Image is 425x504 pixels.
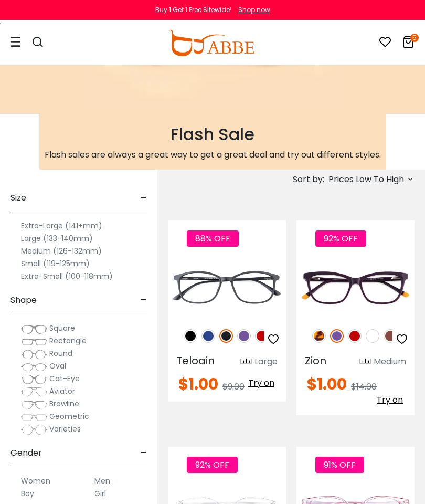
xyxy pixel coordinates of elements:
img: Geometric.png [21,412,47,423]
span: $1.00 [307,373,347,395]
span: - [140,440,147,466]
span: Square [49,323,75,333]
img: Red [348,329,362,343]
span: Shape [10,288,37,313]
label: Medium (126-132mm) [21,245,102,257]
label: Boy [21,487,34,500]
img: Aviator.png [21,387,47,397]
img: Purple [330,329,344,343]
label: Small (119-125mm) [21,257,90,270]
span: Zion [305,353,326,368]
span: Size [10,185,26,211]
button: Try on [245,376,278,390]
img: Square.png [21,324,47,334]
div: Large [254,355,278,368]
img: abbeglasses.com [168,30,254,56]
span: Prices Low To High [328,170,404,189]
span: Aviator [49,386,75,396]
a: Shop now [233,5,270,14]
span: 92% OFF [315,230,366,247]
span: Try on [248,377,274,389]
img: Purple [237,329,251,343]
img: Black [184,329,197,343]
img: size ruler [240,358,252,366]
label: Men [94,475,110,487]
img: Oval.png [21,362,47,372]
span: - [140,185,147,211]
div: Medium [374,355,406,368]
i: 5 [410,34,419,42]
span: Cat-Eye [49,373,80,384]
a: 5 [402,38,415,50]
p: Flash sales are always a great way to get a great deal and try out different styles. [45,149,381,161]
label: Large (133-140mm) [21,232,93,245]
span: Round [49,348,72,359]
span: Sort by: [293,173,324,185]
img: Matte Black [219,329,233,343]
span: 92% OFF [187,457,238,473]
img: Red [255,329,269,343]
label: Extra-Large (141+mm) [21,219,102,232]
img: Rectangle.png [21,337,47,347]
div: Shop now [238,5,270,15]
span: $9.00 [222,381,245,393]
span: Gender [10,440,42,466]
h2: Flash Sale [45,124,381,144]
img: Round.png [21,349,47,360]
span: Rectangle [49,335,87,346]
img: Blue [201,329,215,343]
label: Girl [94,487,106,500]
label: Women [21,475,50,487]
span: 88% OFF [187,230,239,247]
img: size ruler [359,358,371,366]
span: $1.00 [178,373,218,395]
span: Browline [49,398,79,409]
label: Extra-Small (100-118mm) [21,270,113,282]
span: Varieties [49,424,81,434]
img: Brown [384,329,397,343]
span: Teloain [176,353,215,368]
span: $14.00 [351,381,377,393]
img: Cat-Eye.png [21,374,47,385]
span: Geometric [49,411,89,422]
span: Try on [377,394,403,406]
img: Purple Zion - Acetate ,Universal Bridge Fit [296,258,415,318]
img: Matte-black Teloain - TR ,Light Weight [168,258,286,318]
img: Browline.png [21,400,47,410]
span: 91% OFF [315,457,364,473]
div: Buy 1 Get 1 Free Sitewide! [155,5,231,15]
img: Leopard [312,329,326,343]
span: - [140,288,147,313]
span: Oval [49,361,66,371]
img: White [366,329,379,343]
button: Try on [374,393,406,407]
img: Varieties.png [21,424,47,435]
